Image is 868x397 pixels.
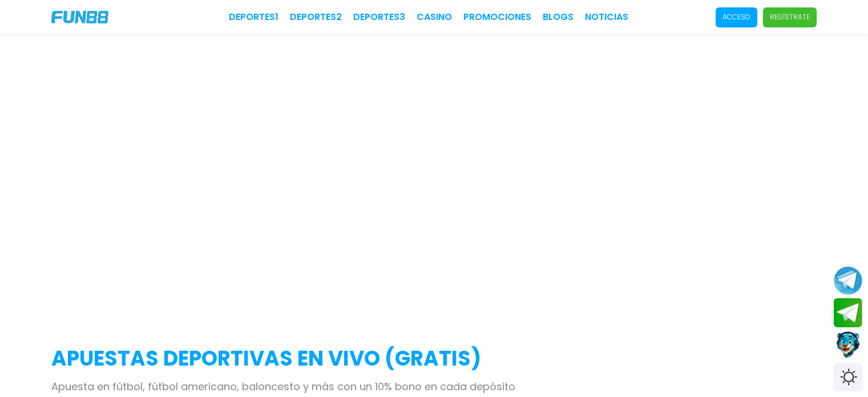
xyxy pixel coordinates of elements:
a: BLOGS [543,10,574,24]
button: Contact customer service [834,330,862,360]
div: Switch theme [834,363,862,391]
h2: APUESTAS DEPORTIVAS EN VIVO (gratis) [51,343,817,374]
p: Regístrate [770,12,810,22]
img: Company Logo [51,11,108,23]
a: CASINO [417,10,452,24]
p: Acceso [722,12,750,22]
a: Deportes3 [353,10,405,24]
button: Join telegram channel [834,266,862,295]
a: Deportes2 [290,10,342,24]
a: NOTICIAS [585,10,628,24]
p: Apuesta en fútbol, fútbol americano, baloncesto y más con un 10% bono en cada depósito [51,379,817,394]
a: Deportes1 [229,10,278,24]
a: Promociones [463,10,531,24]
button: Join telegram [834,298,862,328]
